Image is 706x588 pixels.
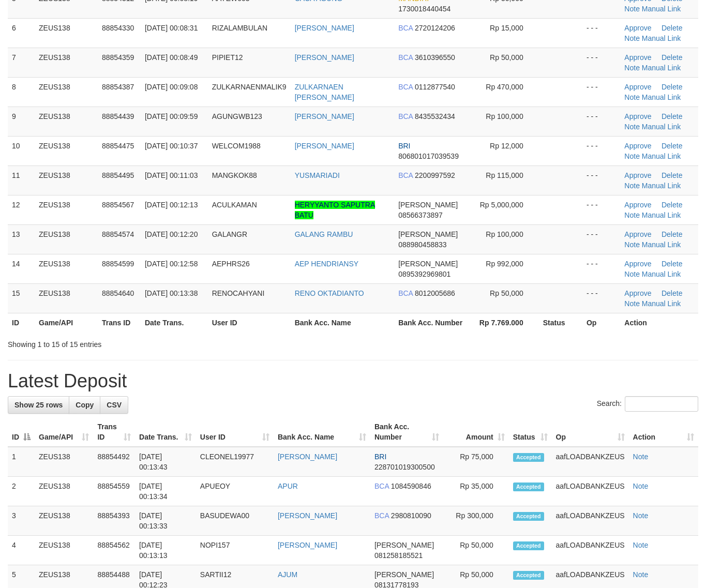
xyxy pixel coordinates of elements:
[374,541,434,549] span: [PERSON_NAME]
[552,477,629,506] td: aafLOADBANKZEUS
[443,536,509,565] td: Rp 50,000
[107,401,122,409] span: CSV
[539,313,582,332] th: Status
[212,201,257,209] span: ACULKAMAN
[35,506,93,536] td: ZEUS138
[443,417,509,447] th: Amount: activate to sort column ascending
[398,53,413,62] span: BCA
[471,313,539,332] th: Rp 7.769.000
[513,483,544,491] span: Accepted
[398,230,458,238] span: [PERSON_NAME]
[398,24,413,32] span: BCA
[624,270,640,278] a: Note
[662,260,682,268] a: Delete
[278,511,337,520] a: [PERSON_NAME]
[295,53,354,62] a: [PERSON_NAME]
[295,230,353,238] a: GALANG RAMBU
[624,171,651,179] a: Approve
[295,289,364,297] a: RENO OKTADIANTO
[642,211,681,219] a: Manual Link
[35,447,93,477] td: ZEUS138
[8,136,35,165] td: 10
[8,396,69,414] a: Show 25 rows
[295,24,354,32] a: [PERSON_NAME]
[8,371,698,391] h1: Latest Deposit
[552,417,629,447] th: Op: activate to sort column ascending
[443,447,509,477] td: Rp 75,000
[552,506,629,536] td: aafLOADBANKZEUS
[35,313,98,332] th: Game/API
[35,254,98,283] td: ZEUS138
[212,289,265,297] span: RENOCAHYANI
[102,201,134,209] span: 88854567
[145,171,198,179] span: [DATE] 00:11:03
[582,48,620,77] td: - - -
[552,536,629,565] td: aafLOADBANKZEUS
[398,5,450,13] span: Copy 1730018440454 to clipboard
[398,260,458,268] span: [PERSON_NAME]
[278,482,298,490] a: APUR
[145,230,198,238] span: [DATE] 00:12:20
[582,283,620,313] td: - - -
[398,240,446,249] span: Copy 088980458833 to clipboard
[8,224,35,254] td: 13
[662,83,682,91] a: Delete
[295,171,340,179] a: YUSMARIADI
[102,289,134,297] span: 88854640
[102,24,134,32] span: 88854330
[624,34,640,42] a: Note
[374,482,389,490] span: BCA
[102,53,134,62] span: 88854359
[490,24,523,32] span: Rp 15,000
[295,260,358,268] a: AEP HENDRIANSY
[102,112,134,120] span: 88854439
[8,447,35,477] td: 1
[624,5,640,13] a: Note
[8,165,35,195] td: 11
[14,401,63,409] span: Show 25 rows
[278,570,297,579] a: AJUM
[374,570,434,579] span: [PERSON_NAME]
[486,171,523,179] span: Rp 115,000
[93,417,135,447] th: Trans ID: activate to sort column ascending
[624,24,651,32] a: Approve
[8,48,35,77] td: 7
[135,477,196,506] td: [DATE] 00:13:34
[633,541,649,549] a: Note
[443,506,509,536] td: Rp 300,000
[513,453,544,462] span: Accepted
[582,165,620,195] td: - - -
[633,453,649,461] a: Note
[513,571,544,580] span: Accepted
[196,477,274,506] td: APUEOY
[100,396,128,414] a: CSV
[212,24,267,32] span: RIZALAMBULAN
[212,83,287,91] span: ZULKARNAENMALIK9
[145,201,198,209] span: [DATE] 00:12:13
[415,171,455,179] span: Copy 2200997592 to clipboard
[208,313,291,332] th: User ID
[391,482,431,490] span: Copy 1084590846 to clipboard
[8,506,35,536] td: 3
[35,48,98,77] td: ZEUS138
[145,289,198,297] span: [DATE] 00:13:38
[35,77,98,107] td: ZEUS138
[93,477,135,506] td: 88854559
[582,107,620,136] td: - - -
[398,289,413,297] span: BCA
[624,53,651,62] a: Approve
[35,195,98,224] td: ZEUS138
[480,201,523,209] span: Rp 5,000,000
[662,24,682,32] a: Delete
[490,142,523,150] span: Rp 12,000
[135,417,196,447] th: Date Trans.: activate to sort column ascending
[582,224,620,254] td: - - -
[642,299,681,308] a: Manual Link
[415,24,455,32] span: Copy 2720124206 to clipboard
[597,396,698,412] label: Search:
[196,447,274,477] td: CLEONEL19977
[415,289,455,297] span: Copy 8012005686 to clipboard
[8,313,35,332] th: ID
[624,123,640,131] a: Note
[633,482,649,490] a: Note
